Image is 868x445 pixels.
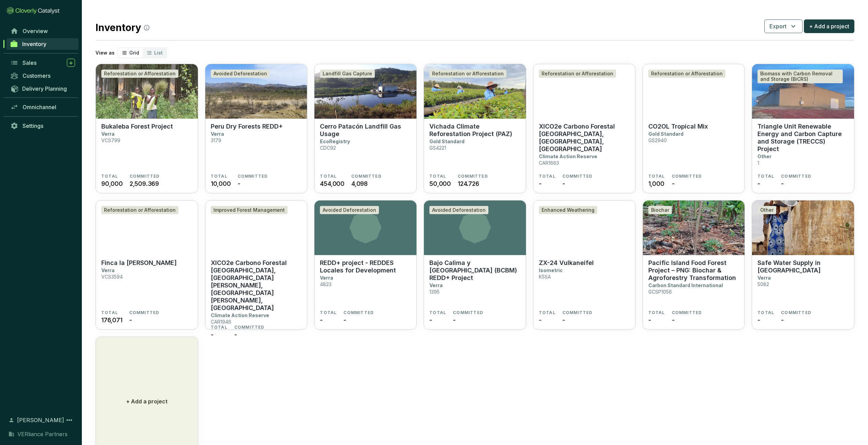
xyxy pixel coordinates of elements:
[539,267,563,273] p: Isometric
[757,206,776,214] div: Other
[757,275,771,281] p: Verra
[752,64,854,193] a: Triangle Unit Renewable Energy and Carbon Capture and Storage (TRECCS) ProjectBiomass with Carbon...
[648,315,651,325] span: -
[648,206,672,214] div: Biochar
[672,179,675,188] span: -
[95,200,198,330] a: Finca la Paz IIReforestation or AfforestationFinca la [PERSON_NAME]VerraVCS3594TOTAL176,071COMMIT...
[429,138,465,144] p: Gold Standard
[453,310,483,315] span: COMMITTED
[130,174,160,179] span: COMMITTED
[211,325,227,330] span: TOTAL
[96,64,198,119] img: Bukaleba Forest Project
[320,310,337,315] span: TOTAL
[757,70,843,83] div: Biomass with Carbon Removal and Storage (BiCRS)
[562,174,593,179] span: COMMITTED
[211,319,231,325] p: CAR1946
[101,274,123,280] p: VCS3594
[211,259,302,312] p: XICO2e Carbono Forestal [GEOGRAPHIC_DATA], [GEOGRAPHIC_DATA][PERSON_NAME], [GEOGRAPHIC_DATA][PERS...
[343,315,346,325] span: -
[320,275,333,281] p: Verra
[101,315,122,325] span: 176,071
[757,315,760,325] span: -
[129,50,139,56] span: Grid
[781,179,784,188] span: -
[757,174,774,179] span: TOTAL
[648,179,664,188] span: 1,000
[643,200,745,330] a: Pacific Island Food Forest Project – PNG: Biochar & Agroforestry TransformationBiocharPacific Isl...
[757,281,769,287] p: 5082
[429,179,451,188] span: 50,000
[757,153,771,159] p: Other
[211,174,227,179] span: TOTAL
[429,315,432,325] span: -
[804,19,854,33] button: + Add a project
[539,206,597,214] div: Enhanced Weathering
[320,206,379,214] div: Avoided Deforestation
[781,315,784,325] span: -
[129,315,132,325] span: -
[320,70,375,78] div: Landfill Gas Capture
[562,315,565,325] span: -
[539,315,542,325] span: -
[643,201,745,255] img: Pacific Island Food Forest Project – PNG: Biochar & Agroforestry Transformation
[809,22,849,30] span: + Add a project
[343,310,374,315] span: COMMITTED
[7,25,78,37] a: Overview
[757,310,774,315] span: TOTAL
[429,259,520,282] p: Bajo Calima y [GEOGRAPHIC_DATA] (BCBM) REDD+ Project
[101,206,178,214] div: Reforestation or Afforestation
[424,200,526,330] a: Avoided DeforestationBajo Calima y [GEOGRAPHIC_DATA] (BCBM) REDD+ ProjectVerra1395TOTAL-COMMITTED-
[562,310,593,315] span: COMMITTED
[129,310,160,315] span: COMMITTED
[238,179,240,188] span: -
[752,64,854,119] img: Triangle Unit Renewable Energy and Carbon Capture and Storage (TRECCS) Project
[539,259,594,267] p: ZX-24 Vulkaneifel
[757,123,849,153] p: Triangle Unit Renewable Energy and Carbon Capture and Storage (TRECCS) Project
[314,200,417,330] a: Avoided DeforestationREDD+ project - REDDES Locales for DevelopmentVerra4823TOTAL-COMMITTED-
[539,153,597,159] p: Climate Action Reserve
[320,138,350,144] p: EcoRegistry
[562,179,565,188] span: -
[234,330,237,339] span: -
[211,179,231,188] span: 10,000
[351,179,368,188] span: 4,098
[205,201,307,255] img: XICO2e Carbono Forestal Ejido Noh Bec, Municipio de Felipe Carrillo Puerto, Estado de Quintana Ro...
[117,47,167,58] div: segmented control
[101,137,120,143] p: VCS799
[320,315,323,325] span: -
[95,49,115,56] p: View as
[429,70,506,78] div: Reforestation or Afforestation
[211,131,224,137] p: Verra
[648,310,665,315] span: TOTAL
[539,179,542,188] span: -
[757,160,759,166] p: 1
[126,397,167,405] p: + Add a project
[17,416,64,424] span: [PERSON_NAME]
[96,201,198,255] img: Finca la Paz II
[539,274,551,280] p: K5SA
[648,70,725,78] div: Reforestation or Afforestation
[539,310,556,315] span: TOTAL
[205,200,308,330] a: XICO2e Carbono Forestal Ejido Noh Bec, Municipio de Felipe Carrillo Puerto, Estado de Quintana Ro...
[101,123,173,130] p: Bukaleba Forest Project
[672,315,675,325] span: -
[101,179,123,188] span: 90,000
[23,28,48,34] span: Overview
[429,282,443,288] p: Verra
[7,83,78,94] a: Delivery Planning
[429,206,488,214] div: Avoided Deforestation
[769,22,786,30] span: Export
[23,104,56,110] span: Omnichannel
[101,267,115,273] p: Verra
[238,174,268,179] span: COMMITTED
[23,59,36,66] span: Sales
[211,312,269,318] p: Climate Action Reserve
[320,259,411,274] p: REDD+ project - REDDES Locales for Development
[648,259,739,282] p: Pacific Island Food Forest Project – PNG: Biochar & Agroforestry Transformation
[539,174,556,179] span: TOTAL
[7,57,78,69] a: Sales
[458,179,479,188] span: 124.726
[211,70,270,78] div: Avoided Deforestation
[130,179,159,188] span: 2,509.369
[23,122,43,129] span: Settings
